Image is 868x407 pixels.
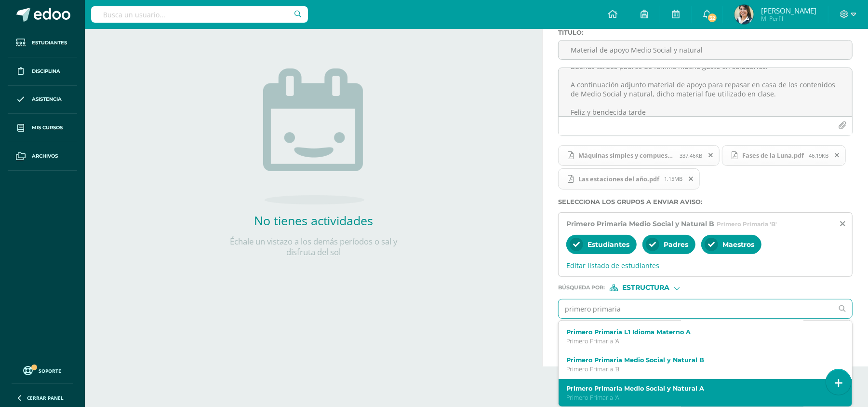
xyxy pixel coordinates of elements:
a: Archivos [8,142,77,171]
span: Remover archivo [829,150,845,161]
span: Máquinas simples y compuestas.pdf [574,151,680,159]
input: Busca un usuario... [91,6,308,23]
span: Archivos [32,152,58,160]
span: Estudiantes [588,240,629,249]
span: 1.15MB [664,175,682,182]
textarea: Buenas tardes padres de familia mucho gusto en saludarlos. A continuación adjunto material de apo... [559,68,852,116]
span: Remover archivo [703,150,719,161]
span: Fases de la Luna.pdf [722,145,846,166]
label: Primero Primaria Medio Social y Natural B [566,356,832,364]
span: [PERSON_NAME] [761,6,816,15]
span: Primero Primaria 'B' [717,220,777,228]
label: Primero Primaria Medio Social y Natural A [566,385,832,392]
a: Estudiantes [8,29,77,57]
a: Mis cursos [8,114,77,142]
span: Mis cursos [32,124,63,132]
input: Titulo [559,41,852,59]
span: Remover archivo [683,174,699,184]
span: Estudiantes [32,39,67,47]
label: Selecciona los grupos a enviar aviso : [558,198,853,205]
a: Asistencia [8,86,77,114]
span: 46.19KB [809,152,828,159]
h2: No tienes actividades [217,212,410,229]
span: Soporte [39,367,62,374]
span: Maestros [722,240,754,249]
a: Disciplina [8,57,77,86]
img: 404b5c15c138f3bb96076bfbe0b84fd5.png [734,5,754,24]
span: 337.46KB [680,152,702,159]
span: Editar listado de estudiantes [566,261,844,270]
p: Échale un vistazo a los demás períodos o sal y disfruta del sol [217,236,410,258]
label: Titulo : [558,29,853,36]
span: Estructura [622,285,670,290]
span: Mi Perfil [761,14,816,23]
p: Primero Primaria 'A' [566,393,832,402]
p: Primero Primaria 'B' [566,365,832,373]
span: Las estaciones del año.pdf [574,175,664,183]
span: Fases de la Luna.pdf [737,151,809,159]
span: Búsqueda por : [558,285,605,290]
div: [object Object] [610,285,682,291]
img: no_activities.png [263,68,364,204]
span: Cerrar panel [27,394,64,401]
span: Primero Primaria Medio Social y Natural B [566,219,714,228]
span: Disciplina [32,68,60,75]
span: 32 [707,13,718,23]
p: Primero Primaria 'A' [566,337,832,345]
span: Las estaciones del año.pdf [558,168,700,190]
a: Soporte [12,364,73,377]
span: Máquinas simples y compuestas.pdf [558,145,720,166]
span: Padres [664,240,688,249]
input: Ej. Primero primaria [559,299,833,318]
span: Asistencia [32,95,62,103]
label: Primero Primaria L1 Idioma Materno A [566,328,832,336]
